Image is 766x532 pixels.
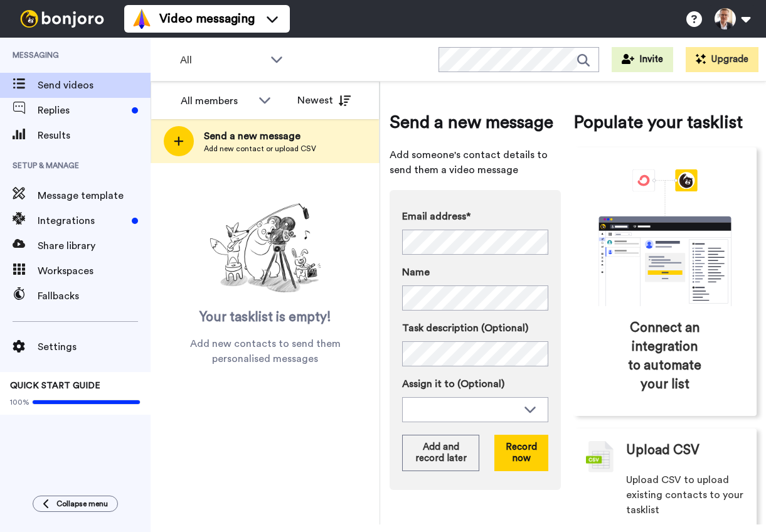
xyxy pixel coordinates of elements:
[573,110,757,135] span: Populate your tasklist
[494,435,548,471] button: Record now
[132,9,152,29] img: vm-color.svg
[38,263,151,279] span: Workspaces
[203,198,328,299] img: ready-set-action.png
[402,209,548,224] label: Email address*
[686,47,758,72] button: Upgrade
[159,10,255,28] span: Video messaging
[390,110,561,135] span: Send a new message
[627,319,704,394] span: Connect an integration to automate your list
[38,339,151,354] span: Settings
[402,265,430,280] span: Name
[169,336,361,366] span: Add new contacts to send them personalised messages
[38,289,151,304] span: Fallbacks
[38,128,151,143] span: Results
[402,435,479,471] button: Add and record later
[38,188,151,203] span: Message template
[402,321,548,336] label: Task description (Optional)
[38,103,127,118] span: Replies
[33,496,118,512] button: Collapse menu
[571,169,759,306] div: animation
[626,472,745,518] span: Upload CSV to upload existing contacts to your tasklist
[38,238,151,253] span: Share library
[586,441,614,472] img: csv-grey.png
[56,499,108,509] span: Collapse menu
[10,381,100,390] span: QUICK START GUIDE
[612,47,673,72] button: Invite
[180,53,264,68] span: All
[390,147,561,178] span: Add someone's contact details to send them a video message
[38,78,151,93] span: Send videos
[10,397,29,407] span: 100%
[38,213,127,228] span: Integrations
[626,441,700,460] span: Upload CSV
[199,308,331,327] span: Your tasklist is empty!
[204,129,316,144] span: Send a new message
[15,10,109,28] img: bj-logo-header-white.svg
[288,88,360,113] button: Newest
[204,144,316,154] span: Add new contact or upload CSV
[181,93,252,109] div: All members
[402,376,548,391] label: Assign it to (Optional)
